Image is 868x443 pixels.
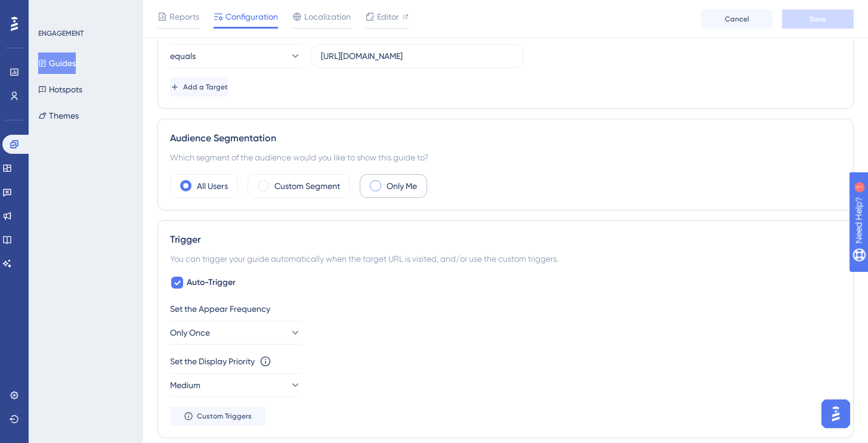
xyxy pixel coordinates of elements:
[183,82,228,92] span: Add a Target
[170,302,841,316] div: Set the Appear Frequency
[169,10,199,24] span: Reports
[170,354,255,368] div: Set the Display Priority
[170,252,841,266] div: You can trigger your guide automatically when the target URL is visited, and/or use the custom tr...
[701,10,773,29] button: Cancel
[170,378,200,392] span: Medium
[38,79,82,100] button: Hotspots
[28,3,75,17] span: Need Help?
[170,407,265,426] button: Custom Triggers
[810,14,826,24] span: Save
[170,326,210,340] span: Only Once
[725,14,749,24] span: Cancel
[304,10,351,24] span: Localization
[170,131,841,145] div: Audience Segmentation
[170,150,841,165] div: Which segment of the audience would you like to show this guide to?
[818,396,854,432] iframe: UserGuiding AI Assistant Launcher
[170,49,196,63] span: equals
[377,10,399,24] span: Editor
[226,10,278,24] span: Configuration
[197,179,228,193] label: All Users
[83,6,87,16] div: 1
[321,49,513,63] input: yourwebsite.com/path
[387,179,417,193] label: Only Me
[170,44,301,68] button: equals
[274,179,340,193] label: Custom Segment
[197,411,252,421] span: Custom Triggers
[38,52,76,74] button: Guides
[170,373,301,397] button: Medium
[187,275,236,290] span: Auto-Trigger
[170,78,228,97] button: Add a Target
[38,105,79,126] button: Themes
[782,10,854,29] button: Save
[170,321,301,345] button: Only Once
[170,233,841,247] div: Trigger
[38,29,84,38] div: ENGAGEMENT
